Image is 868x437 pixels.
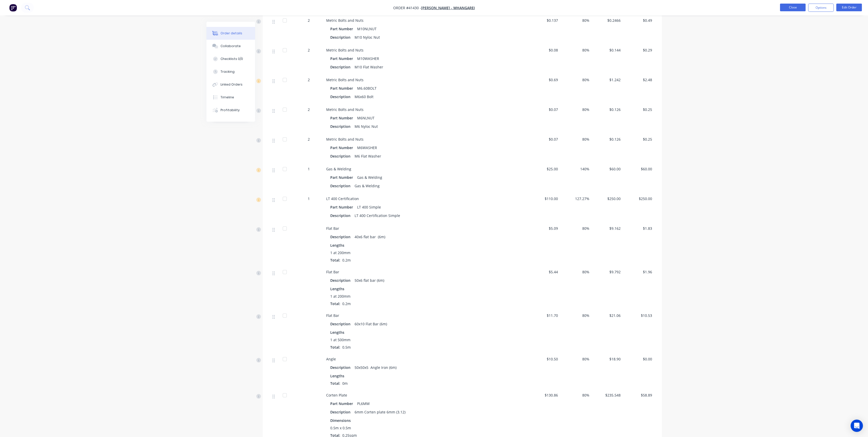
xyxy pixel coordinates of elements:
span: 1 [308,166,310,172]
span: $0.00 [625,356,652,362]
span: $250.00 [594,196,621,201]
div: Linked Orders [221,82,243,87]
div: Description [330,63,353,71]
div: Description [330,233,353,241]
span: $0.144 [594,47,621,53]
span: 0.2m [340,258,353,263]
span: $10.53 [625,313,652,318]
span: $0.07 [531,107,558,112]
span: Order #41430 - [393,5,421,10]
span: 1 [308,196,310,201]
div: Description [330,93,353,100]
button: Edit Order [836,4,862,11]
div: Description [330,34,353,41]
span: Flat Bar [326,313,339,318]
div: M6NLNUT [355,114,377,122]
span: $0.126 [594,137,621,142]
div: M6.60BOLT [355,85,379,92]
span: Metric Bolts and Nuts [326,18,364,23]
span: $1.96 [625,269,652,275]
span: $0.07 [531,137,558,142]
div: 6mm Corten plate 6mm (3.12) [353,408,408,416]
button: Options [808,4,834,12]
button: Tracking [206,65,255,78]
span: $11.70 [531,313,558,318]
div: Part Number [330,400,355,407]
span: Total: [330,381,340,386]
div: M6 Nyloc Nut [353,123,380,130]
div: 40x6 flat bar (6m) [353,233,387,241]
div: Description [330,364,353,371]
div: Description [330,277,353,284]
div: M6x60 Bolt [353,93,376,100]
div: Description [330,152,353,160]
span: $18.90 [594,356,621,362]
span: 0.5m [340,345,353,350]
span: $1.242 [594,77,621,82]
span: $0.126 [594,107,621,112]
span: $250.00 [625,196,652,201]
span: 80% [562,313,589,318]
div: Order details [221,31,242,36]
div: Collaborate [221,44,241,48]
div: Tracking [221,69,235,74]
span: $60.00 [625,166,652,172]
button: Close [780,4,806,11]
span: Metric Bolts and Nuts [326,137,364,142]
div: Part Number [330,25,355,33]
div: Gas & Welding [355,174,384,181]
div: Description [330,212,353,219]
div: Part Number [330,174,355,181]
span: Lengths [330,330,344,335]
span: LT 400 Certification [326,196,359,201]
span: $0.69 [531,77,558,82]
span: $0.2466 [594,18,621,23]
span: $235.548 [594,392,621,398]
span: $58.89 [625,392,652,398]
div: Open Intercom Messenger [851,420,863,432]
div: PL6MM [355,400,372,407]
button: Timeline [206,91,255,104]
span: $0.29 [625,47,652,53]
div: Part Number [330,144,355,151]
span: $0.25 [625,107,652,112]
span: 1 at 200mm [330,294,350,299]
span: $0.08 [531,47,558,53]
span: $10.50 [531,356,558,362]
span: Metric Bolts and Nuts [326,107,364,112]
div: 60x10 Flat Bar (6m) [353,320,389,328]
span: Lengths [330,286,344,292]
span: 1 at 200mm [330,250,350,255]
span: Flat Bar [326,226,339,231]
div: Description [330,408,353,416]
span: 0m [340,381,350,386]
span: $60.00 [594,166,621,172]
span: 80% [562,107,589,112]
span: 80% [562,392,589,398]
div: Timeline [221,95,234,100]
span: 80% [562,137,589,142]
button: Checklists 0/0 [206,53,255,65]
span: Gas & Welding [326,167,351,171]
span: Lengths [330,373,344,379]
div: Part Number [330,55,355,62]
span: 1 at 500mm [330,337,350,342]
button: Profitability [206,104,255,117]
button: Order details [206,27,255,40]
span: $0.137 [531,18,558,23]
span: Total: [330,345,340,350]
span: $5.44 [531,269,558,275]
span: 2 [308,18,310,23]
span: 80% [562,356,589,362]
span: Metric Bolts and Nuts [326,48,364,53]
span: 127.27% [562,196,589,201]
div: Profitability [221,108,240,112]
span: 80% [562,47,589,53]
div: Part Number [330,85,355,92]
div: M10 Flat Washer [353,63,385,71]
span: 2 [308,137,310,142]
span: 2 [308,107,310,112]
div: M10NLNUT [355,25,379,33]
span: 80% [562,18,589,23]
span: 80% [562,226,589,231]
